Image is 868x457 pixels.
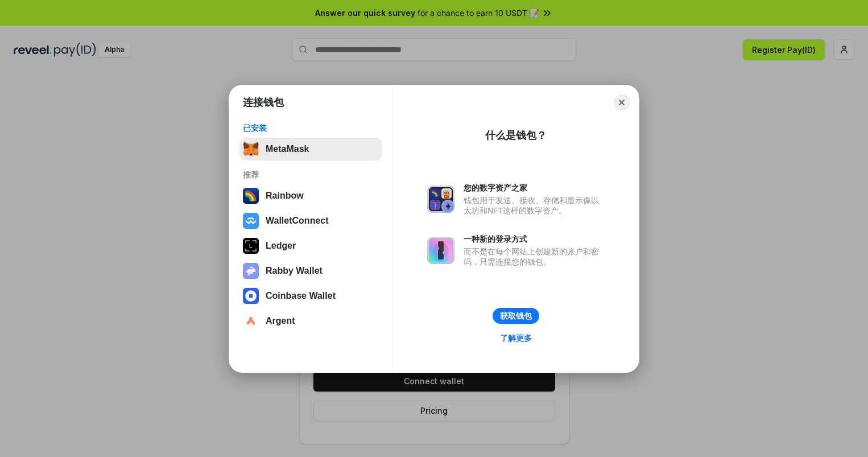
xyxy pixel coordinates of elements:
div: 获取钱包 [500,311,532,321]
div: 一种新的登录方式 [464,234,605,244]
img: svg+xml,%3Csvg%20width%3D%22120%22%20height%3D%22120%22%20viewBox%3D%220%200%20120%20120%22%20fil... [243,188,259,204]
button: WalletConnect [239,209,382,232]
div: Rainbow [266,191,304,201]
h1: 连接钱包 [243,96,284,109]
div: Ledger [266,241,296,251]
div: Rabby Wallet [266,266,323,276]
img: svg+xml,%3Csvg%20xmlns%3D%22http%3A%2F%2Fwww.w3.org%2F2000%2Fsvg%22%20fill%3D%22none%22%20viewBox... [243,263,259,279]
a: 了解更多 [493,331,539,345]
div: 钱包用于发送、接收、存储和显示像以太坊和NFT这样的数字资产。 [464,195,605,216]
div: WalletConnect [266,216,329,226]
div: 什么是钱包？ [485,129,547,142]
div: 推荐 [243,170,379,180]
button: Coinbase Wallet [239,285,382,307]
div: 您的数字资产之家 [464,183,605,193]
div: Coinbase Wallet [266,291,336,301]
button: Ledger [239,234,382,257]
img: svg+xml,%3Csvg%20width%3D%2228%22%20height%3D%2228%22%20viewBox%3D%220%200%2028%2028%22%20fill%3D... [243,288,259,304]
img: svg+xml,%3Csvg%20xmlns%3D%22http%3A%2F%2Fwww.w3.org%2F2000%2Fsvg%22%20fill%3D%22none%22%20viewBox... [427,186,454,213]
img: svg+xml,%3Csvg%20width%3D%2228%22%20height%3D%2228%22%20viewBox%3D%220%200%2028%2028%22%20fill%3D... [243,213,259,229]
div: 已安装 [243,123,379,133]
div: 而不是在每个网站上创建新的账户和密码，只需连接您的钱包。 [464,246,605,267]
img: svg+xml,%3Csvg%20width%3D%2228%22%20height%3D%2228%22%20viewBox%3D%220%200%2028%2028%22%20fill%3D... [243,313,259,329]
div: Argent [266,316,295,326]
button: Argent [239,310,382,332]
button: MetaMask [239,138,382,160]
button: Close [614,94,630,110]
button: 获取钱包 [493,308,539,324]
img: svg+xml,%3Csvg%20fill%3D%22none%22%20height%3D%2233%22%20viewBox%3D%220%200%2035%2033%22%20width%... [243,141,259,157]
img: svg+xml,%3Csvg%20xmlns%3D%22http%3A%2F%2Fwww.w3.org%2F2000%2Fsvg%22%20fill%3D%22none%22%20viewBox... [427,237,454,264]
img: svg+xml,%3Csvg%20xmlns%3D%22http%3A%2F%2Fwww.w3.org%2F2000%2Fsvg%22%20width%3D%2228%22%20height%3... [243,238,259,254]
button: Rabby Wallet [239,260,382,282]
div: MetaMask [266,144,309,154]
button: Rainbow [239,184,382,207]
div: 了解更多 [500,333,532,343]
